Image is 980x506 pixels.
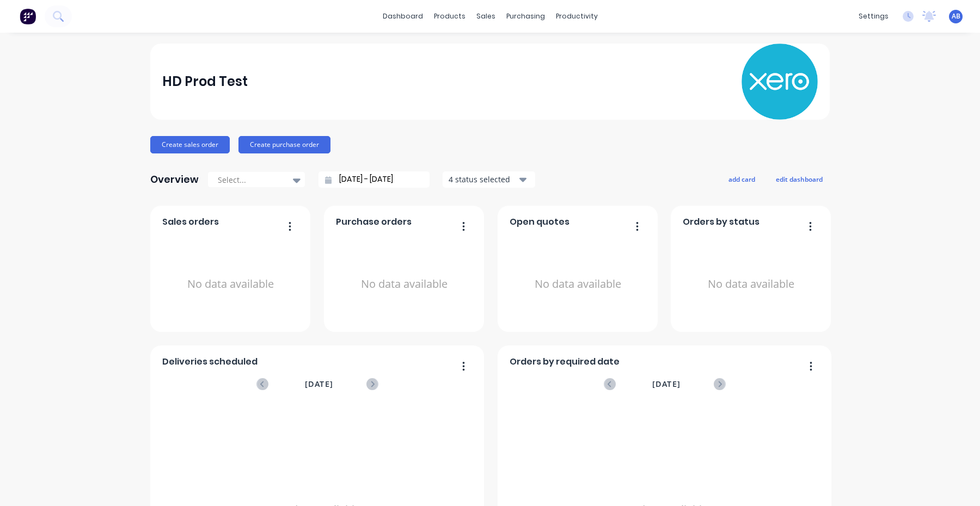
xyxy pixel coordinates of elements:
div: sales [471,8,501,24]
button: edit dashboard [769,172,830,186]
span: Sales orders [162,215,219,229]
button: Create purchase order [238,136,330,153]
span: Purchase orders [336,215,412,229]
img: HD Prod Test [742,44,818,120]
div: No data available [336,233,473,336]
span: Open quotes [510,215,569,229]
button: Create sales order [150,136,230,153]
span: Orders by required date [510,355,620,368]
div: No data available [510,233,646,336]
button: 4 status selected [443,171,535,188]
div: Overview [150,169,199,190]
span: [DATE] [652,378,681,390]
div: settings [853,8,894,24]
div: No data available [162,233,299,336]
span: Deliveries scheduled [162,355,258,368]
span: [DATE] [305,378,333,390]
button: add card [721,172,762,186]
div: 4 status selected [449,174,517,185]
div: HD Prod Test [162,71,248,92]
a: dashboard [377,8,428,24]
div: productivity [550,8,603,24]
span: AB [952,11,960,21]
div: products [428,8,471,24]
img: Factory [20,8,36,24]
div: No data available [683,233,819,336]
span: Orders by status [683,215,759,229]
div: purchasing [501,8,550,24]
